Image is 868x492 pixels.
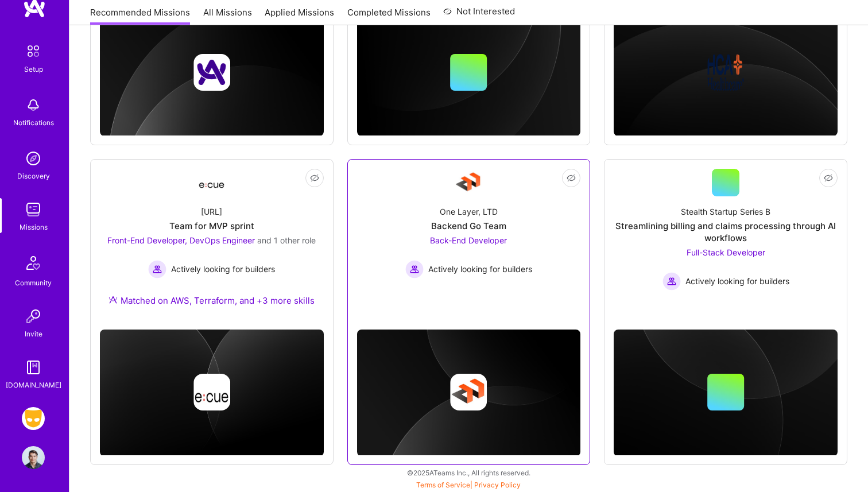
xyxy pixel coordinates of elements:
div: © 2025 ATeams Inc., All rights reserved. [69,458,868,487]
a: Recommended Missions [90,6,190,25]
img: cover [100,330,324,456]
img: discovery [22,147,45,170]
img: Company Logo [198,172,226,193]
div: Invite [25,328,42,340]
a: Privacy Policy [474,481,521,489]
img: guide book [22,356,45,379]
img: User Avatar [22,446,45,469]
a: User Avatar [19,446,48,469]
a: Applied Missions [265,6,334,25]
a: Not Interested [443,5,515,25]
span: | [416,481,521,489]
a: Completed Missions [347,6,431,25]
img: Grindr: Mobile + BE + Cloud [22,407,45,430]
div: [URL] [201,206,222,218]
img: Company logo [450,374,487,410]
img: Company logo [193,54,230,91]
img: cover [357,330,581,456]
div: Notifications [13,117,54,129]
img: Actively looking for builders [405,260,424,278]
span: Front-End Developer, DevOps Engineer [107,235,255,245]
div: Stealth Startup Series B [681,206,770,218]
img: bell [22,94,45,117]
img: Community [20,249,47,277]
img: Company logo [193,374,230,410]
img: Ateam Purple Icon [108,295,118,304]
i: icon EyeClosed [310,173,319,183]
div: Missions [20,221,48,233]
div: Community [15,277,52,289]
span: Full-Stack Developer [687,247,765,257]
i: icon EyeClosed [824,173,833,183]
div: One Layer, LTD [440,206,498,218]
div: Discovery [17,170,50,182]
div: [DOMAIN_NAME] [6,379,61,391]
img: Company Logo [455,169,482,196]
img: Company logo [707,54,744,91]
a: Grindr: Mobile + BE + Cloud [19,407,48,430]
div: Streamlining billing and claims processing through AI workflows [614,220,838,244]
img: Invite [22,305,45,328]
div: Matched on AWS, Terraform, and +3 more skills [108,295,315,307]
a: Company LogoOne Layer, LTDBackend Go TeamBack-End Developer Actively looking for buildersActively... [357,169,581,308]
img: cover [614,330,838,456]
i: icon EyeClosed [567,173,576,183]
span: Actively looking for builders [685,275,789,287]
div: Setup [24,63,43,75]
div: Team for MVP sprint [169,220,254,232]
a: Terms of Service [416,481,470,489]
span: Back-End Developer [430,235,507,245]
a: Stealth Startup Series BStreamlining billing and claims processing through AI workflowsFull-Stack... [614,169,838,308]
img: setup [21,39,45,63]
img: Actively looking for builders [148,260,166,278]
span: and 1 other role [257,235,316,245]
div: Backend Go Team [431,220,506,232]
a: Company Logo[URL]Team for MVP sprintFront-End Developer, DevOps Engineer and 1 other roleActively... [100,169,324,320]
img: teamwork [22,198,45,221]
a: All Missions [203,6,252,25]
span: Actively looking for builders [171,263,275,275]
span: Actively looking for builders [428,263,532,275]
img: Actively looking for builders [662,272,681,290]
